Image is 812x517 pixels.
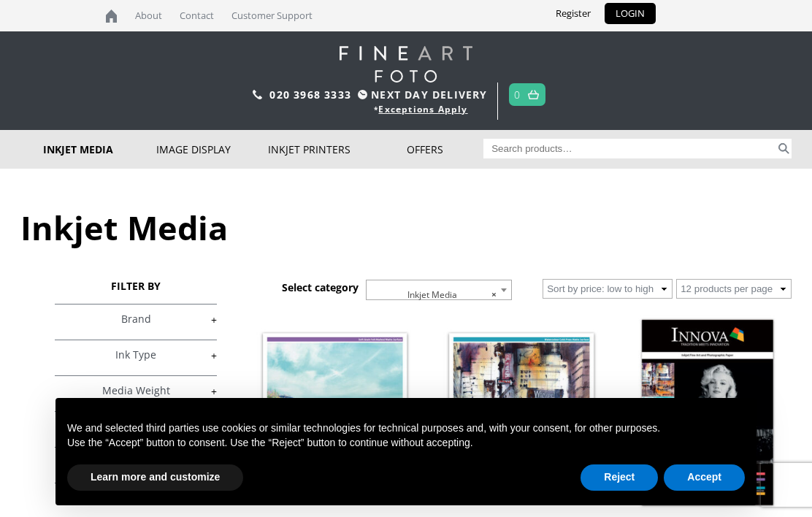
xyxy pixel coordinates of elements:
select: Shop order [543,279,673,299]
span: × [491,285,497,305]
img: basket.svg [528,90,539,99]
button: Accept [664,464,745,491]
h4: Ink Type [55,340,217,369]
a: + [55,348,217,362]
a: 020 3968 3333 [269,88,351,102]
h4: Media Weight [55,375,217,405]
h3: Select category [282,280,359,294]
a: + [55,313,217,326]
button: Reject [581,464,658,491]
a: + [55,384,217,398]
h3: FILTER BY [55,279,217,293]
a: Exceptions Apply [378,103,467,115]
p: Use the “Accept” button to consent. Use the “Reject” button to continue without accepting. [67,436,745,451]
button: Search [776,139,792,158]
img: phone.svg [253,90,263,99]
a: 0 [514,84,521,105]
span: Inkjet Media [367,280,511,310]
p: We and selected third parties use cookies or similar technologies for technical purposes and, wit... [67,421,745,436]
span: NEXT DAY DELIVERY [354,86,487,103]
button: Learn more and customize [67,464,243,491]
a: Register [545,3,602,24]
input: Search products… [483,139,776,158]
img: logo-white.svg [340,46,472,83]
h4: Brand [55,304,217,333]
img: time.svg [358,90,367,99]
a: LOGIN [605,3,656,24]
span: Inkjet Media [366,280,512,300]
h1: Inkjet Media [20,205,792,250]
